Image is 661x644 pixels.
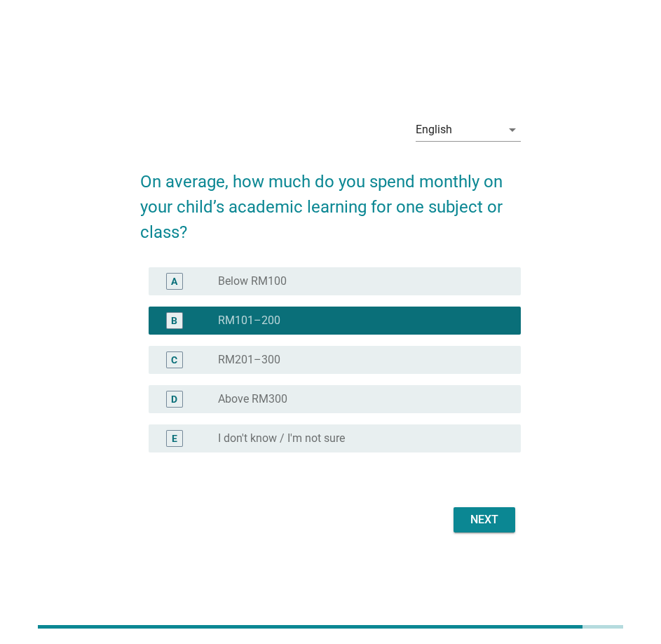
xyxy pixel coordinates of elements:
button: Next [454,507,515,532]
label: I don't know / I'm not sure [218,431,345,445]
div: A [171,274,177,289]
div: C [171,353,177,368]
div: D [171,392,177,407]
label: Below RM100 [218,274,287,288]
i: arrow_drop_down [504,121,521,138]
label: RM201–300 [218,353,280,367]
label: RM101–200 [218,314,280,328]
h2: On average, how much do you spend monthly on your child’s academic learning for one subject or cl... [140,155,521,245]
div: Next [465,511,504,528]
div: E [172,431,177,446]
div: English [416,123,452,136]
div: B [171,314,177,328]
label: Above RM300 [218,392,287,406]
